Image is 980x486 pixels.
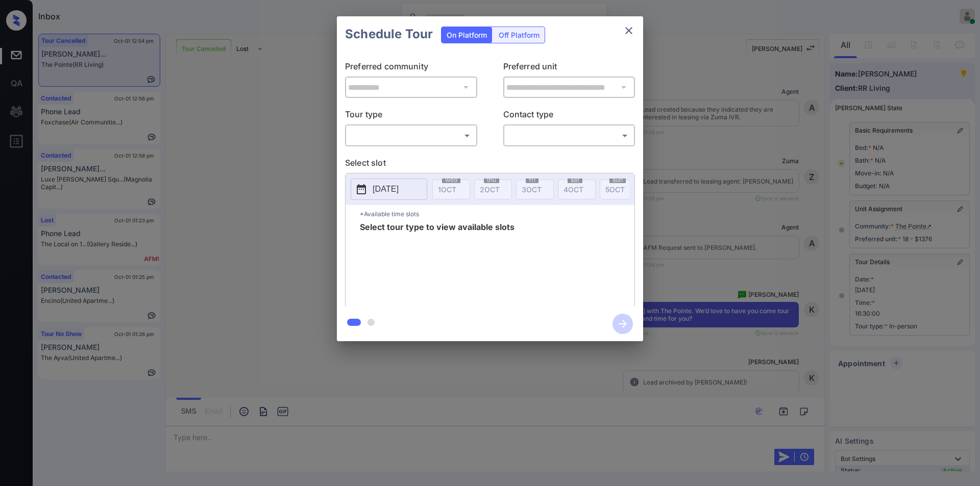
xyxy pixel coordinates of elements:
button: close [619,20,639,41]
div: On Platform [442,27,492,43]
p: Contact type [503,108,635,124]
div: Off Platform [494,27,545,43]
button: [DATE] [351,178,427,200]
p: *Available time slots [360,205,634,223]
p: Tour type [345,108,477,124]
p: Preferred unit [503,60,635,76]
p: Preferred community [345,60,477,76]
p: [DATE] [373,183,399,195]
h2: Schedule Tour [337,16,441,52]
span: Select tour type to view available slots [360,223,514,304]
p: Select slot [345,157,635,173]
